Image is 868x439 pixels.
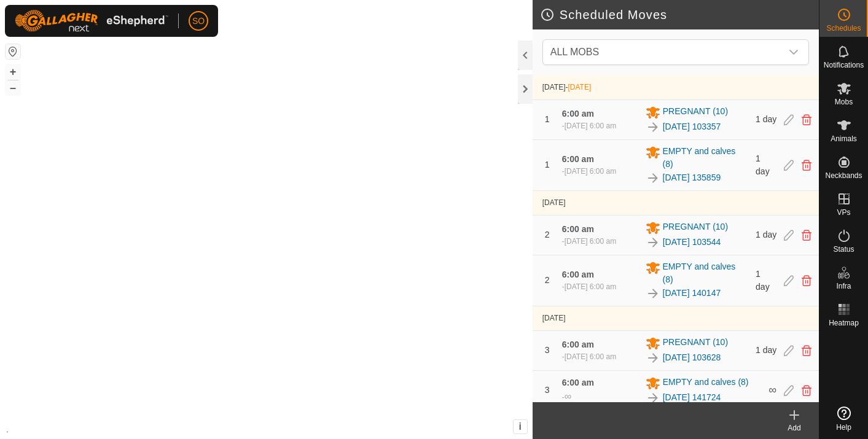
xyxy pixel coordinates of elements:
[663,260,749,286] span: EMPTY and calves (8)
[562,340,594,349] span: 6:00 am
[562,270,594,279] span: 6:00 am
[646,235,660,250] img: To
[562,389,571,404] div: -
[565,282,616,291] span: [DATE] 6:00 am
[646,120,660,134] img: To
[542,83,566,91] span: [DATE]
[756,114,776,124] span: 1 day
[565,352,616,361] span: [DATE] 6:00 am
[545,114,550,124] span: 1
[562,378,594,387] span: 6:00 am
[756,153,770,176] span: 1 day
[837,209,850,216] span: VPs
[663,145,749,171] span: EMPTY and calves (8)
[831,135,857,142] span: Animals
[545,230,550,239] span: 2
[768,384,776,396] span: ∞
[781,40,806,64] div: dropdown trigger
[568,83,592,91] span: [DATE]
[514,420,527,433] button: i
[540,7,819,22] h2: Scheduled Moves
[562,281,616,292] div: -
[562,120,616,131] div: -
[663,376,749,390] span: EMPTY and calves (8)
[663,220,728,235] span: PREGNANT (10)
[663,287,721,300] a: [DATE] 140147
[192,15,205,28] span: SO
[824,61,864,69] span: Notifications
[646,171,660,185] img: To
[562,166,616,177] div: -
[826,25,861,32] span: Schedules
[550,47,599,57] span: ALL MOBS
[545,160,550,169] span: 1
[663,336,728,351] span: PREGNANT (10)
[545,345,550,355] span: 3
[565,237,616,246] span: [DATE] 6:00 am
[566,83,592,91] span: -
[756,345,776,355] span: 1 day
[756,230,776,239] span: 1 day
[562,109,594,118] span: 6:00 am
[6,44,20,59] button: Reset Map
[545,275,550,285] span: 2
[836,424,851,431] span: Help
[646,351,660,365] img: To
[217,423,264,434] a: Privacy Policy
[562,154,594,164] span: 6:00 am
[835,98,853,106] span: Mobs
[562,236,616,247] div: -
[565,167,616,176] span: [DATE] 6:00 am
[663,105,728,120] span: PREGNANT (10)
[825,172,862,179] span: Neckbands
[542,198,566,207] span: [DATE]
[278,423,315,434] a: Contact Us
[565,122,616,130] span: [DATE] 6:00 am
[663,391,721,404] a: [DATE] 141724
[562,351,616,362] div: -
[770,422,819,433] div: Add
[6,64,20,79] button: +
[819,402,868,436] a: Help
[6,80,20,95] button: –
[518,421,521,432] span: i
[646,390,660,405] img: To
[565,391,571,402] span: ∞
[562,224,594,234] span: 6:00 am
[829,319,859,327] span: Heatmap
[646,286,660,301] img: To
[545,385,550,395] span: 3
[15,10,168,32] img: Gallagher Logo
[833,246,854,253] span: Status
[756,269,770,292] span: 1 day
[545,40,781,64] span: ALL MOBS
[663,171,721,184] a: [DATE] 135859
[836,282,851,290] span: Infra
[663,120,721,133] a: [DATE] 103357
[663,351,721,364] a: [DATE] 103628
[542,314,566,322] span: [DATE]
[663,236,721,249] a: [DATE] 103544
